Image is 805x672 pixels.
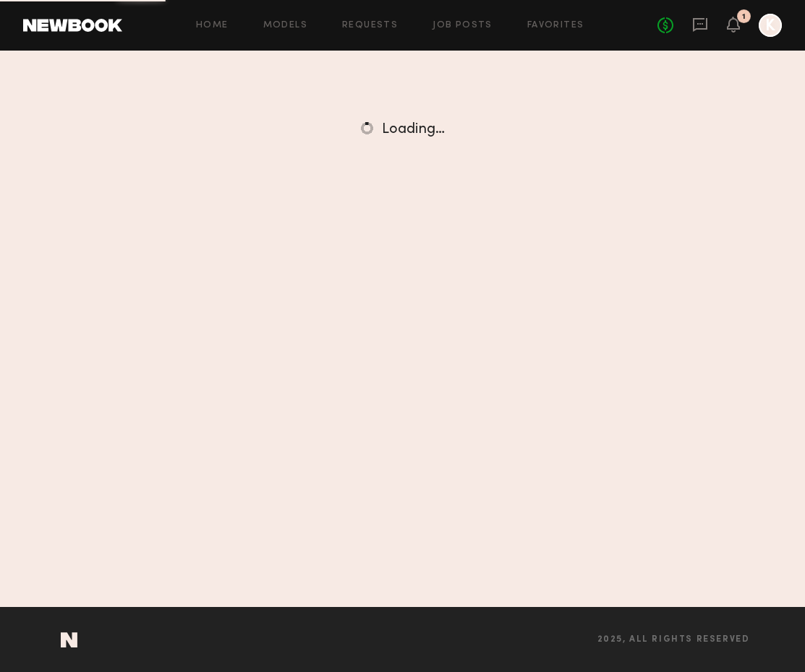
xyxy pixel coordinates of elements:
div: 1 [742,13,746,21]
a: K [759,14,782,37]
a: Models [263,21,307,30]
a: Home [196,21,229,30]
span: Loading… [382,123,445,137]
span: 2025, all rights reserved [597,635,750,645]
a: Job Posts [433,21,493,30]
a: Favorites [527,21,584,30]
a: Requests [342,21,398,30]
